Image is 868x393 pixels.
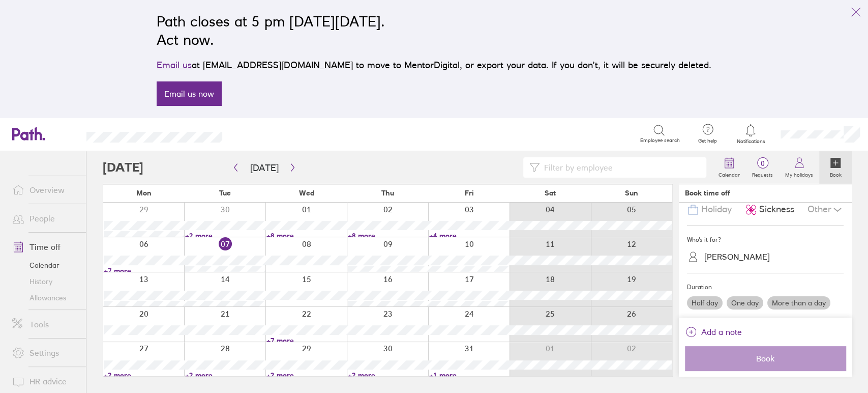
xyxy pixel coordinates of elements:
label: Calendar [712,169,746,178]
button: [DATE] [242,159,287,176]
a: Calendar [4,257,86,273]
a: Calendar [712,151,746,184]
div: Who's it for? [687,232,844,247]
a: +1 more [429,371,509,380]
div: [PERSON_NAME] [704,252,770,262]
a: Book [819,151,852,184]
span: 0 [746,159,779,167]
label: Half day [687,296,723,310]
a: People [4,208,86,229]
a: Email us [157,60,192,70]
a: Tools [4,314,86,334]
a: +2 more [185,371,265,380]
a: +8 more [266,231,347,240]
a: History [4,273,86,290]
a: 0Requests [746,151,779,184]
div: Book time off [685,189,730,197]
a: +8 more [348,231,428,240]
a: +2 more [266,371,347,380]
a: HR advice [4,371,86,391]
span: Thu [381,189,394,197]
p: at [EMAIL_ADDRESS][DOMAIN_NAME] to move to MentorDigital, or export your data. If you don’t, it w... [157,58,711,72]
h2: Path closes at 5 pm [DATE][DATE]. Act now. [157,12,711,49]
a: Time off [4,237,86,257]
span: Tue [219,189,231,197]
span: Book [692,354,839,363]
button: Add a note [685,324,742,340]
a: Email us now [157,81,222,106]
span: Sickness [759,204,794,215]
span: Sun [625,189,638,197]
input: Filter by employee [540,158,700,177]
span: Fri [464,189,473,197]
a: +7 more [104,266,184,275]
label: My holidays [779,169,819,178]
label: Book [824,169,848,178]
a: +2 more [104,371,184,380]
button: Book [685,346,846,371]
div: Duration [687,279,844,295]
a: Overview [4,180,86,200]
span: Mon [136,189,152,197]
label: Requests [746,169,779,178]
a: My holidays [779,151,819,184]
a: Settings [4,343,86,363]
span: Holiday [701,204,732,215]
a: +7 more [266,336,347,345]
label: More than a day [767,296,830,310]
div: Search [250,129,276,138]
a: +2 more [348,371,428,380]
div: Other [807,200,844,219]
label: One day [727,296,763,310]
span: Add a note [701,324,742,340]
span: Get help [691,138,724,144]
span: Employee search [640,137,680,144]
a: Notifications [734,123,767,145]
span: Sat [545,189,556,197]
span: Notifications [734,138,767,145]
a: +2 more [185,231,265,240]
a: Allowances [4,290,86,306]
span: Wed [299,189,314,197]
a: +4 more [429,231,509,240]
